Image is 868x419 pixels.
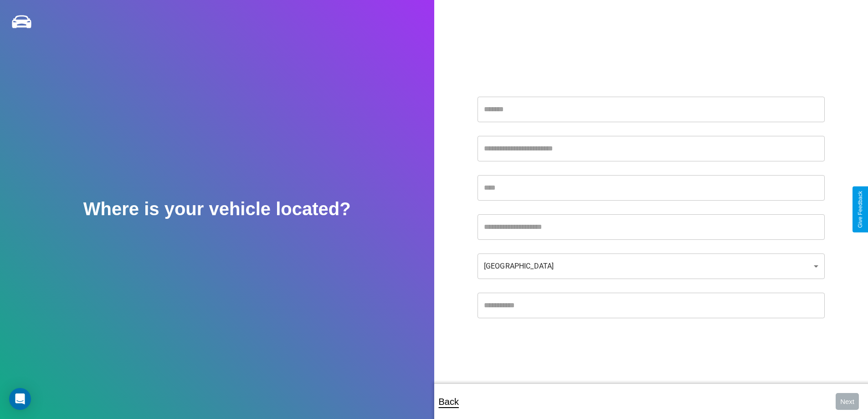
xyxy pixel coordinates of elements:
[478,253,825,279] div: [GEOGRAPHIC_DATA]
[439,393,459,410] p: Back
[9,388,31,410] div: Open Intercom Messenger
[83,199,351,219] h2: Where is your vehicle located?
[857,191,863,228] div: Give Feedback
[836,393,859,410] button: Next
